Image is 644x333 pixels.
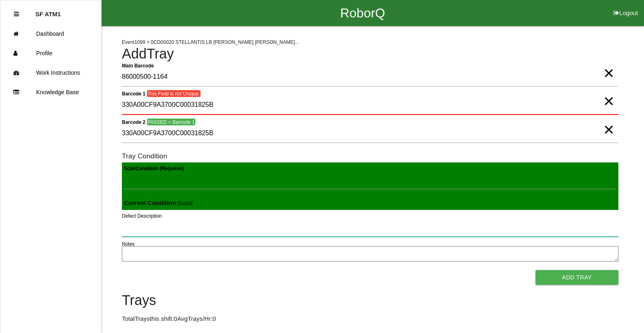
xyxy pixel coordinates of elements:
h4: Add Tray [122,46,618,62]
b: Barcode 2 [122,119,145,125]
span: Clear Input [603,85,614,101]
h4: Trays [122,293,618,308]
b: Barcode 1 [122,91,145,96]
div: Close [14,4,19,24]
span: Clear Input [603,113,614,130]
span: This Field is not Unique. [147,90,200,97]
b: Scan Condition (Required) [124,166,184,171]
span: PASSED = Barcode 1 [147,119,195,125]
b: Current Condition [124,199,176,206]
input: Required [122,68,618,86]
a: Knowledge Base [0,82,101,102]
span: Clear Input [603,57,614,73]
b: Main Barcode [122,63,154,68]
span: : Good [124,199,193,206]
h6: Tray Condition [122,152,618,160]
label: Notes [122,240,134,248]
a: Dashboard [0,24,101,43]
p: Total Trays this shift: 0 Avg Trays /Hr: 0 [122,314,618,324]
span: Event 1099 > 0CD00020 STELLANTIS LB [PERSON_NAME] [PERSON_NAME]... [122,39,299,45]
label: Defect Description [122,212,162,220]
a: Work Instructions [0,63,101,82]
a: Profile [0,43,101,63]
button: Add Tray [536,270,618,285]
p: SF ATM1 [35,4,61,17]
